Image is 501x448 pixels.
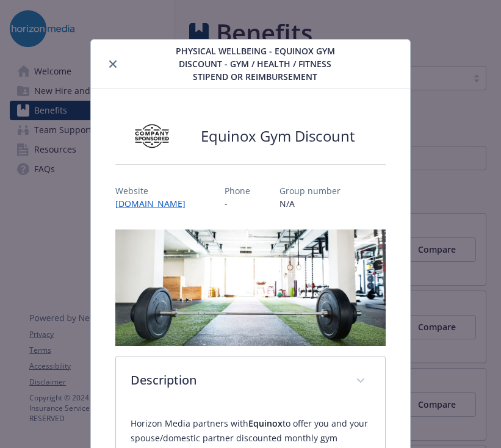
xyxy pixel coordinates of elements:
[225,184,250,197] p: Phone
[248,417,283,429] strong: Equinox
[201,126,355,146] h2: Equinox Gym Discount
[131,371,341,389] p: Description
[279,197,341,210] p: N/A
[225,197,250,210] p: -
[106,57,120,71] button: close
[162,45,348,83] span: Physical Wellbeing - Equinox Gym Discount - Gym / Health / Fitness Stipend or reimbursement
[279,184,341,197] p: Group number
[115,118,189,154] img: Company Sponsored
[115,198,195,209] a: [DOMAIN_NAME]
[116,356,385,406] div: Description
[115,184,195,197] p: Website
[115,229,386,346] img: banner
